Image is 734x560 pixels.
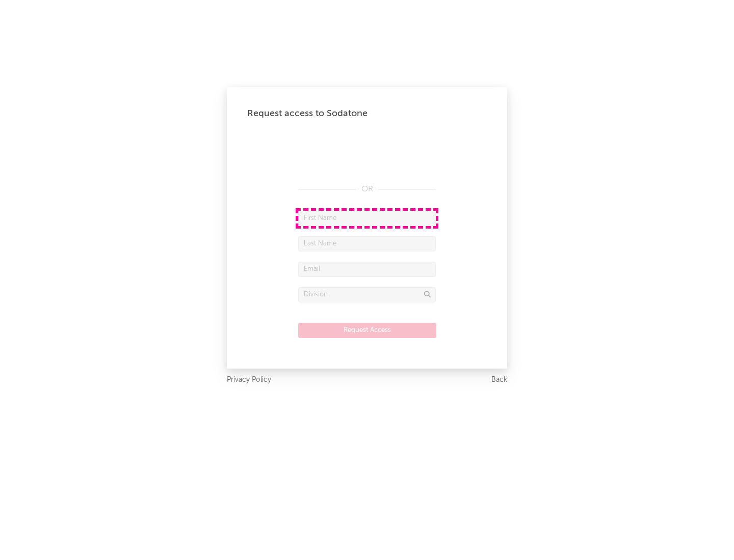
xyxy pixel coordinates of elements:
[247,107,487,120] div: Request access to Sodatone
[298,323,436,338] button: Request Access
[298,236,436,251] input: Last Name
[227,374,271,386] a: Privacy Policy
[298,262,436,277] input: Email
[298,287,436,302] input: Division
[298,183,436,195] div: OR
[491,374,507,386] a: Back
[298,211,436,226] input: First Name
